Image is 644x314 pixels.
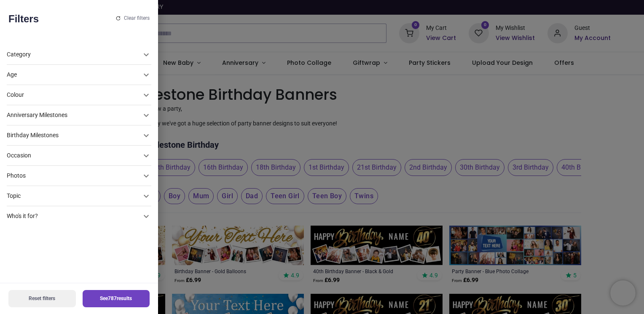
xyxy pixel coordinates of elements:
[7,166,151,186] div: Photos
[7,71,141,79] div: Age
[7,125,151,146] div: Birthday Milestones
[8,12,39,26] h2: Filters
[7,65,151,85] div: Age
[8,290,76,307] button: Reset filters
[7,91,141,99] div: Colour
[7,51,141,59] div: Category
[7,111,141,120] div: Anniversary Milestones
[116,15,150,21] button: Clear filters
[83,290,150,307] button: See787results
[610,280,636,306] iframe: Brevo live chat
[7,45,151,65] div: Category
[7,105,151,125] div: Anniversary Milestones
[7,192,141,200] div: Topic
[7,131,141,140] div: Birthday Milestones
[7,85,151,105] div: Colour
[7,146,151,166] div: Occasion
[7,152,141,160] div: Occasion
[7,212,141,221] div: Who's it for?
[7,172,141,180] div: Photos
[7,186,151,206] div: Topic
[7,206,151,226] div: Who's it for?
